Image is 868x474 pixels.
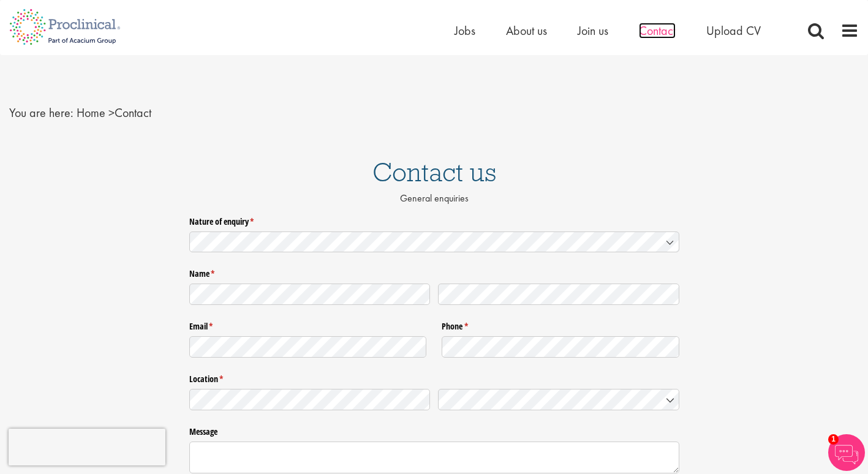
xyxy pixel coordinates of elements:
input: State / Province / Region [189,389,431,410]
a: Contact [639,23,676,39]
a: breadcrumb link to Home [77,105,105,121]
span: You are here: [9,105,74,121]
a: Upload CV [706,23,761,39]
span: 1 [828,434,839,445]
img: Chatbot [828,434,865,471]
span: Contact [77,105,151,121]
span: > [108,105,115,121]
input: First [189,284,431,305]
label: Nature of enquiry [189,211,679,227]
input: Last [438,284,679,305]
label: Email [189,317,427,333]
label: Message [189,422,679,438]
a: Join us [578,23,608,39]
legend: Location [189,369,679,385]
label: Phone [442,317,679,333]
input: Country [438,389,679,410]
legend: Name [189,264,679,280]
a: Jobs [455,23,475,39]
iframe: reCAPTCHA [9,429,165,465]
a: About us [506,23,547,39]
